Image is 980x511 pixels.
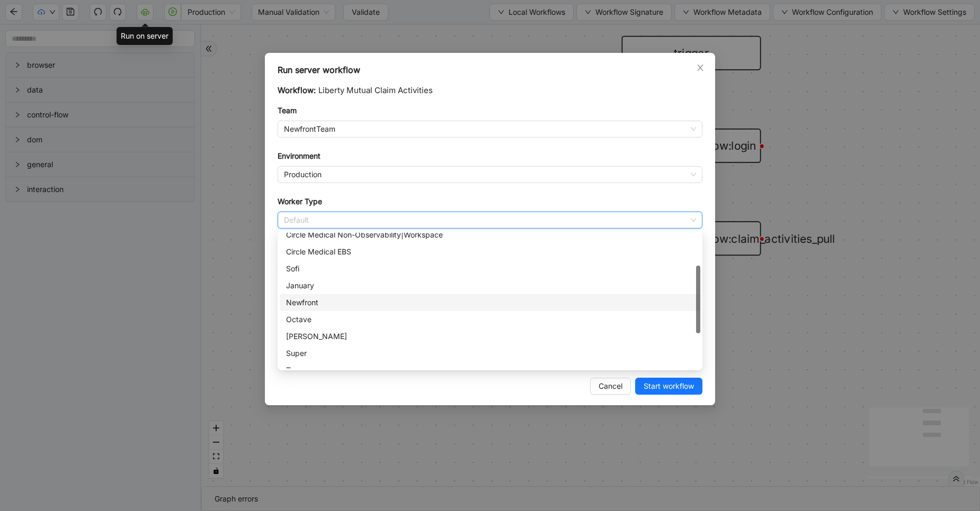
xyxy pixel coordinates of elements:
[286,348,694,359] div: Super
[278,63,702,76] div: Run server workflow
[284,212,696,228] span: Default
[286,280,694,291] div: January
[280,226,700,243] div: Circle Medical Non-Observability|Workspace
[284,121,696,137] span: NewfrontTeam
[318,85,433,95] span: Liberty Mutual Claim Activities
[280,277,700,294] div: January
[644,380,694,392] span: Start workflow
[286,229,694,241] div: Circle Medical Non-Observability|Workspace
[280,311,700,328] div: Octave
[286,364,694,376] div: Tava
[284,167,696,182] span: Production
[286,263,694,275] div: Sofi
[280,345,700,362] div: Super
[696,63,705,72] span: close
[280,243,700,260] div: Circle Medical EBS
[286,246,694,258] div: Circle Medical EBS
[599,380,622,392] span: Cancel
[117,27,173,45] div: Run on server
[286,314,694,325] div: Octave
[280,362,700,379] div: Tava
[278,85,316,95] span: Workflow:
[280,260,700,277] div: Sofi
[280,294,700,311] div: Newfront
[590,378,631,395] button: Cancel
[286,331,694,342] div: [PERSON_NAME]
[278,196,322,207] label: Worker Type
[286,297,694,308] div: Newfront
[278,150,320,162] label: Environment
[694,62,706,74] button: Close
[280,328,700,345] div: Rothman
[635,378,702,395] button: Start workflow
[278,105,297,116] label: Team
